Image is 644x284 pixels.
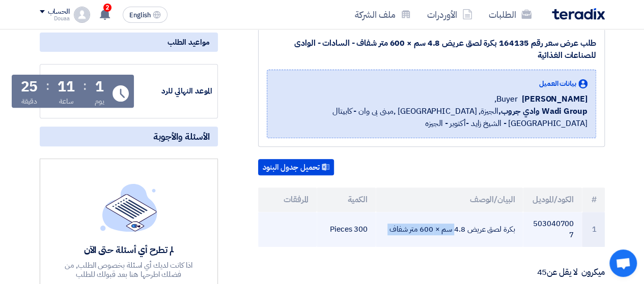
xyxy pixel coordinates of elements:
[522,93,587,105] span: [PERSON_NAME]
[523,187,582,212] th: الكود/الموديل
[376,187,523,212] th: البيان/الوصف
[498,105,587,117] b: Wadi Group وادي جروب,
[83,77,87,95] div: :
[103,4,111,12] span: 2
[317,212,376,247] td: 300 Pieces
[267,37,596,61] div: طلب عرض سعر رقم 164135 بكرة لصق عريض 4.8 سم × 600 متر شفاف - السادات - الوادى للصناعات الغذائية
[347,3,419,26] a: ملف الشركة
[40,16,70,21] div: Douaa
[95,80,104,94] div: 1
[136,85,212,97] div: الموعد النهائي للرد
[48,8,70,16] div: الحساب
[40,33,218,52] div: مواعيد الطلب
[609,249,637,277] a: Open chat
[376,212,523,247] td: بكرة لصق عريض 4.8 سم × 600 متر شفاف
[258,267,605,277] p: ميكرون لا يقل عن45
[100,183,157,231] img: empty_state_list.svg
[552,8,605,20] img: Teradix logo
[95,96,104,107] div: يوم
[54,244,203,256] div: لم تطرح أي أسئلة حتى الآن
[539,78,576,89] span: بيانات العميل
[129,12,151,19] span: English
[54,261,203,279] div: اذا كانت لديك أي اسئلة بخصوص الطلب, من فضلك اطرحها هنا بعد قبولك للطلب
[21,96,37,107] div: دقيقة
[582,187,605,212] th: #
[317,187,376,212] th: الكمية
[258,187,317,212] th: المرفقات
[275,105,587,130] span: الجيزة, [GEOGRAPHIC_DATA] ,مبنى بى وان - كابيتال [GEOGRAPHIC_DATA] - الشيخ زايد -أكتوبر - الجيزه
[523,212,582,247] td: 5030407007
[258,159,334,175] button: تحميل جدول البنود
[21,80,38,94] div: 25
[481,3,540,26] a: الطلبات
[153,131,210,142] span: الأسئلة والأجوبة
[74,7,90,23] img: profile_test.png
[494,93,517,105] span: Buyer,
[419,3,481,26] a: الأوردرات
[582,212,605,247] td: 1
[123,7,167,23] button: English
[59,96,74,107] div: ساعة
[58,80,75,94] div: 11
[46,77,49,95] div: :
